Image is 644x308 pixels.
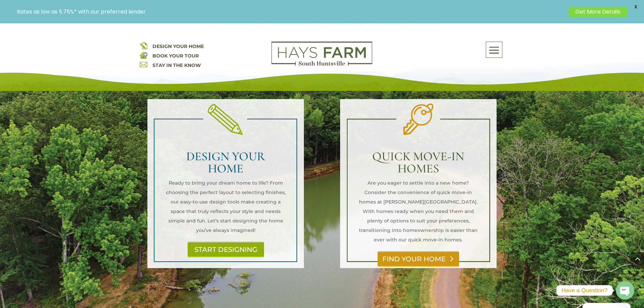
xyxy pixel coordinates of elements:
a: FIND YOUR HOME [378,251,459,267]
p: Ready to bring your dream home to life? From choosing the perfect layout to selecting finishes, o... [165,178,286,235]
img: Logo [271,42,372,66]
img: design your home [140,42,147,49]
h2: DESIGN YOUR HOME [165,150,286,178]
a: DESIGN YOUR HOME [152,43,204,49]
span: X [630,2,641,12]
a: Get More Details [569,7,627,17]
a: START DESIGNING [188,242,264,257]
a: STAY IN THE KNOW [152,62,201,68]
a: BOOK YOUR TOUR [152,53,199,59]
h2: QUICK MOVE-IN HOMES [358,150,479,178]
p: Are you eager to settle into a new home? Consider the convenience of quick move-in homes at [PERS... [358,178,479,244]
a: hays farm homes huntsville development [271,61,372,67]
img: book your home tour [140,51,147,59]
p: Rates as low as 5.75%* with our preferred lender [17,8,565,15]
